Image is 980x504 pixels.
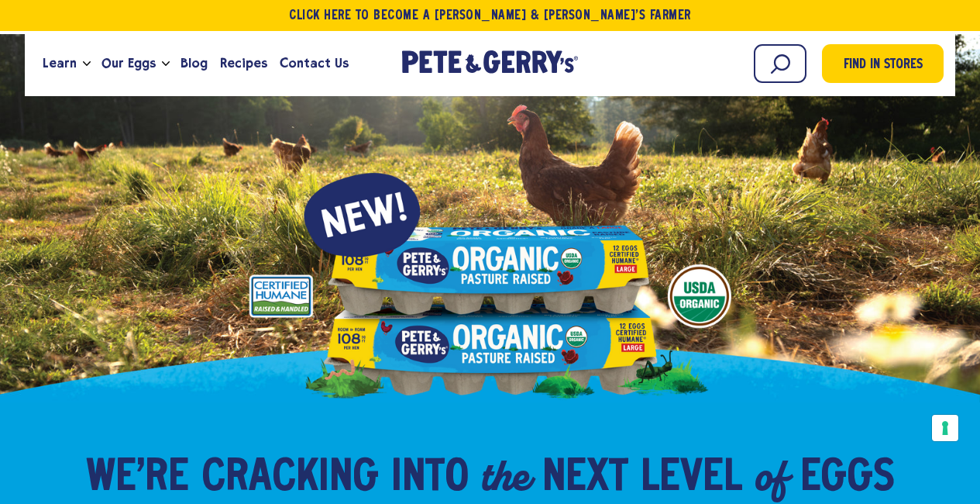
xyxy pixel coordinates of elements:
a: Blog [174,43,214,85]
em: of [755,447,788,503]
button: Open the dropdown menu for Our Eggs [162,61,170,67]
span: Learn [43,54,77,73]
a: Find in Stores [822,44,944,83]
button: Open the dropdown menu for Learn [83,61,91,67]
span: Level [641,455,742,502]
a: Our Eggs [95,43,162,85]
a: Contact Us [273,43,355,85]
em: the [481,447,530,503]
span: into [391,455,469,502]
span: Recipes [220,54,267,73]
span: Contact Us [280,54,349,73]
span: Eggs​ [800,455,895,502]
span: Our Eggs [101,54,156,73]
input: Search [754,44,806,83]
a: Learn [36,43,83,85]
span: Find in Stores [844,55,923,76]
span: Blog [181,54,208,73]
span: Cracking [201,455,379,502]
a: Recipes [214,43,273,85]
button: Your consent preferences for tracking technologies [932,415,958,441]
span: We’re [86,455,189,502]
span: Next [542,455,628,502]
